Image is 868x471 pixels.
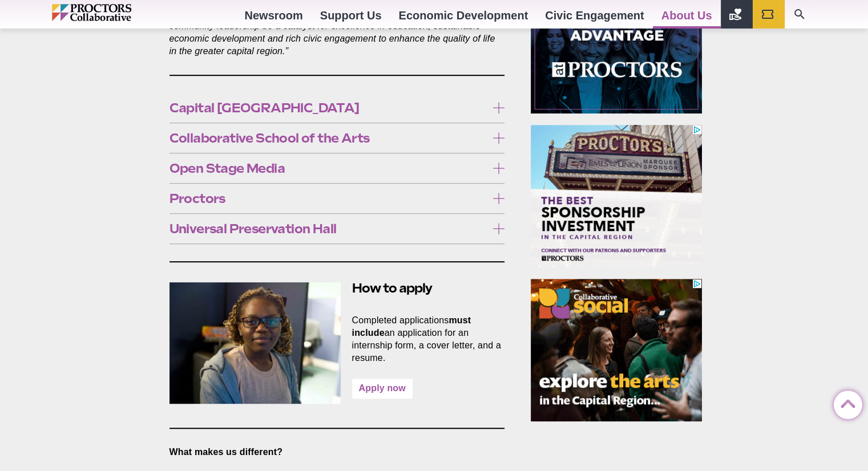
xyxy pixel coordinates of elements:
a: Apply now [352,379,413,399]
span: Proctors [169,192,487,205]
iframe: Advertisement [531,125,702,267]
iframe: Advertisement [531,279,702,421]
img: Proctors logo [52,4,180,21]
a: Back to Top [834,391,857,414]
span: Capital [GEOGRAPHIC_DATA] [169,101,487,114]
strong: What makes us different? [169,447,283,457]
span: Collaborative School of the Arts [169,132,487,144]
span: Open Stage Media [169,162,487,174]
span: Universal Preservation Hall [169,222,487,235]
h2: How to apply [169,279,505,297]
